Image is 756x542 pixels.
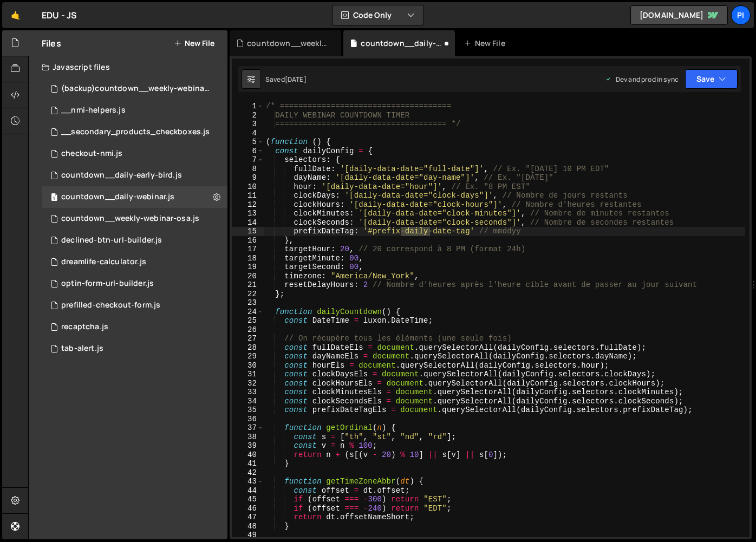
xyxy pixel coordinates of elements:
div: 39 [232,441,264,450]
div: 19 [232,263,264,272]
div: 13 [232,209,264,218]
div: Saved [265,75,307,84]
div: 24 [232,308,264,317]
div: recaptcha.js [61,322,108,332]
div: 43 [232,477,264,486]
div: 46 [232,504,264,513]
div: 12844/31702.js [42,100,227,121]
div: 12844/31892.js [42,295,227,316]
div: 48 [232,522,264,531]
div: 34 [232,397,264,406]
div: 3 [232,120,264,129]
div: 15 [232,227,264,236]
div: 18 [232,254,264,263]
div: 37 [232,423,264,433]
div: 25 [232,316,264,325]
div: countdown__weekly-webinar-osa.js [247,38,328,49]
button: Code Only [333,5,423,25]
button: New File [174,39,214,48]
button: Save [685,69,738,89]
div: 4 [232,129,264,138]
div: 21 [232,280,264,290]
div: 30 [232,361,264,370]
div: (backup)countdown__weekly-webinar-osa.js [61,84,211,94]
div: 47 [232,513,264,522]
a: [DOMAIN_NAME] [630,5,728,25]
div: 28 [232,343,264,352]
div: Javascript files [29,56,227,78]
div: countdown__weekly-webinar-osa.js [61,214,199,224]
div: 12844/34969.js [42,251,227,273]
div: [DATE] [285,75,307,84]
div: countdown__daily-webinar.js [61,192,174,202]
div: 8 [232,165,264,174]
div: 38 [232,433,264,442]
div: 49 [232,531,264,540]
div: 6 [232,147,264,156]
span: 1 [51,194,57,203]
div: 5 [232,138,264,147]
div: countdown__daily-webinar.js [361,38,442,49]
h2: Files [42,37,61,49]
div: 35 [232,406,264,415]
div: 36 [232,415,264,424]
div: 16 [232,236,264,245]
div: tab-alert.js [61,344,103,354]
div: 20 [232,272,264,281]
div: 12844/31703.js [42,121,231,143]
div: __secondary_products_checkboxes.js [61,127,210,137]
div: 12844/37008.js [42,78,231,100]
div: 12844/35707.js [42,165,227,186]
div: EDU - JS [42,9,77,22]
div: 27 [232,334,264,343]
div: 12844/31896.js [42,230,227,251]
div: 12844/34738.js [42,316,227,338]
div: 41 [232,459,264,468]
div: 14 [232,218,264,227]
div: 1 [232,102,264,111]
div: 22 [232,290,264,299]
div: 33 [232,388,264,397]
div: __nmi-helpers.js [61,106,126,115]
div: optin-form-url-builder.js [61,279,154,289]
div: 26 [232,325,264,335]
div: 12844/31643.js [42,208,227,230]
a: Pi [731,5,751,25]
div: declined-btn-url-builder.js [61,236,162,245]
div: 12844/31459.js [42,143,227,165]
div: 31 [232,370,264,379]
div: 17 [232,245,264,254]
div: 40 [232,450,264,460]
div: 44 [232,486,264,495]
div: prefilled-checkout-form.js [61,301,160,310]
div: checkout-nmi.js [61,149,122,159]
div: 42 [232,468,264,478]
div: Dev and prod in sync [605,75,679,84]
div: 45 [232,495,264,504]
div: 9 [232,173,264,182]
div: New File [464,38,509,49]
div: 7 [232,155,264,165]
div: 23 [232,298,264,308]
div: dreamlife-calculator.js [61,257,146,267]
div: countdown__daily-early-bird.js [61,171,182,180]
div: 2 [232,111,264,120]
div: 29 [232,352,264,361]
div: 12844/31893.js [42,273,227,295]
div: 12 [232,200,264,210]
div: 10 [232,182,264,192]
div: 11 [232,191,264,200]
a: 🤙 [2,2,29,28]
div: 12844/35655.js [42,338,227,360]
div: 32 [232,379,264,388]
div: 12844/36864.js [42,186,227,208]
